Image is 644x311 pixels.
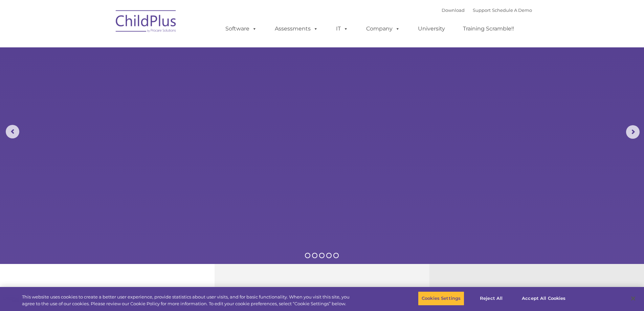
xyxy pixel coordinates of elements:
button: Accept All Cookies [518,291,569,306]
a: Assessments [268,22,325,36]
img: ChildPlus by Procare Solutions [112,5,180,39]
a: Company [359,22,407,36]
button: Reject All [470,291,512,306]
a: Support [473,7,491,13]
a: Schedule A Demo [492,7,532,13]
div: This website uses cookies to create a better user experience, provide statistics about user visit... [22,294,354,307]
button: Cookies Settings [418,291,464,306]
a: Training Scramble!! [456,22,521,36]
a: Software [219,22,264,36]
a: Download [442,7,465,13]
button: Close [626,291,641,306]
font: | [442,7,532,13]
a: University [411,22,452,36]
a: IT [329,22,355,36]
